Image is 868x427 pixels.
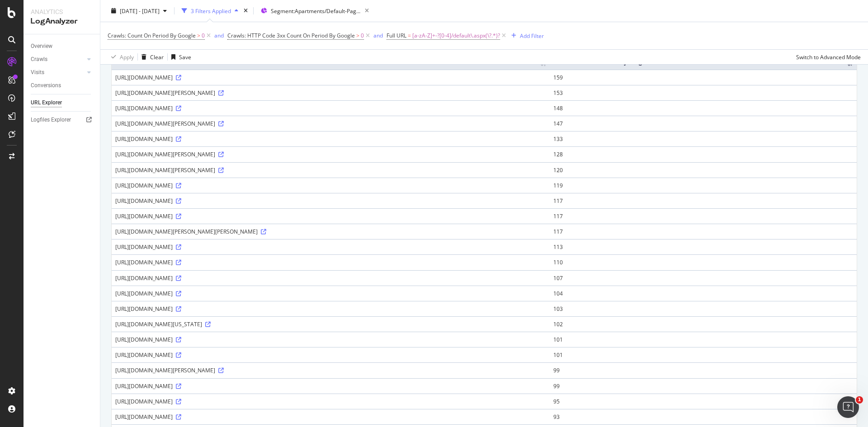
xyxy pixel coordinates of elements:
td: 113 [550,239,857,254]
div: [URL][DOMAIN_NAME] [115,413,546,421]
div: [URL][DOMAIN_NAME] [115,336,546,343]
div: [URL][DOMAIN_NAME] [115,104,546,112]
td: 95 [550,394,857,409]
td: 110 [550,254,857,270]
div: times [242,6,250,15]
td: 99 [550,362,857,378]
a: Overview [31,42,94,51]
div: Visits [31,68,44,77]
td: 133 [550,131,857,146]
button: 3 Filters Applied [178,4,242,18]
div: [URL][DOMAIN_NAME][PERSON_NAME] [115,150,546,158]
div: 3 Filters Applied [191,7,231,14]
td: 99 [550,378,857,394]
button: Clear [138,50,164,64]
div: [URL][DOMAIN_NAME] [115,290,546,297]
a: Visits [31,68,85,77]
div: and [373,32,383,39]
td: 103 [550,301,857,316]
span: Segment: Apartments/Default-Pages [271,7,361,14]
div: Conversions [31,81,61,90]
button: and [214,31,224,40]
div: Logfiles Explorer [31,115,71,125]
td: 117 [550,224,857,239]
div: [URL][DOMAIN_NAME][PERSON_NAME] [115,120,546,127]
td: 101 [550,347,857,362]
span: [a-zA-Z]+-?[0-4]/default\.aspx(\?.*)? [412,29,500,42]
span: Crawls: HTTP Code 3xx Count On Period By Google [227,32,355,39]
div: [URL][DOMAIN_NAME] [115,243,546,251]
div: [URL][DOMAIN_NAME][PERSON_NAME] [115,366,546,374]
div: URL Explorer [31,98,62,108]
td: 107 [550,270,857,286]
a: Conversions [31,81,94,90]
td: 148 [550,100,857,116]
td: 117 [550,193,857,208]
div: [URL][DOMAIN_NAME] [115,197,546,205]
td: 128 [550,146,857,162]
div: LogAnalyzer [31,16,93,27]
div: [URL][DOMAIN_NAME] [115,258,546,266]
button: Apply [108,50,134,64]
div: Analytics [31,7,93,16]
div: Crawls [31,55,47,64]
button: Switch to Advanced Mode [793,50,861,64]
div: Clear [150,53,164,61]
span: Crawls: Count On Period By Google [108,32,196,39]
div: [URL][DOMAIN_NAME] [115,305,546,313]
div: [URL][DOMAIN_NAME] [115,212,546,220]
a: Logfiles Explorer [31,115,94,125]
td: 120 [550,162,857,178]
div: [URL][DOMAIN_NAME][PERSON_NAME] [115,166,546,174]
div: Apply [120,53,134,61]
span: 1 [856,396,863,404]
a: Crawls [31,55,85,64]
div: and [214,32,224,39]
span: Full URL [387,32,406,39]
div: [URL][DOMAIN_NAME][PERSON_NAME] [115,89,546,97]
div: [URL][DOMAIN_NAME] [115,274,546,282]
div: [URL][DOMAIN_NAME] [115,182,546,189]
button: and [373,31,383,40]
a: URL Explorer [31,98,94,108]
span: > [197,32,200,39]
td: 153 [550,85,857,100]
div: [URL][DOMAIN_NAME] [115,398,546,405]
button: Add Filter [508,30,544,41]
div: [URL][DOMAIN_NAME] [115,74,546,81]
td: 104 [550,286,857,301]
button: [DATE] - [DATE] [108,4,170,18]
span: 0 [202,29,205,42]
div: Save [179,53,191,61]
td: 117 [550,208,857,224]
td: 101 [550,332,857,347]
iframe: Intercom live chat [837,396,859,418]
td: 147 [550,116,857,131]
span: 0 [361,29,364,42]
td: 159 [550,70,857,85]
div: [URL][DOMAIN_NAME][US_STATE] [115,320,546,328]
span: [DATE] - [DATE] [120,7,160,14]
div: [URL][DOMAIN_NAME] [115,351,546,359]
td: 93 [550,409,857,424]
div: [URL][DOMAIN_NAME] [115,382,546,390]
div: [URL][DOMAIN_NAME][PERSON_NAME][PERSON_NAME] [115,228,546,235]
button: Save [168,50,191,64]
div: Switch to Advanced Mode [796,53,861,61]
button: Segment:Apartments/Default-Pages [257,4,373,18]
div: Overview [31,42,52,51]
div: [URL][DOMAIN_NAME] [115,135,546,143]
td: 102 [550,316,857,332]
td: 119 [550,178,857,193]
span: = [408,32,411,39]
span: > [356,32,359,39]
div: Add Filter [520,32,544,39]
